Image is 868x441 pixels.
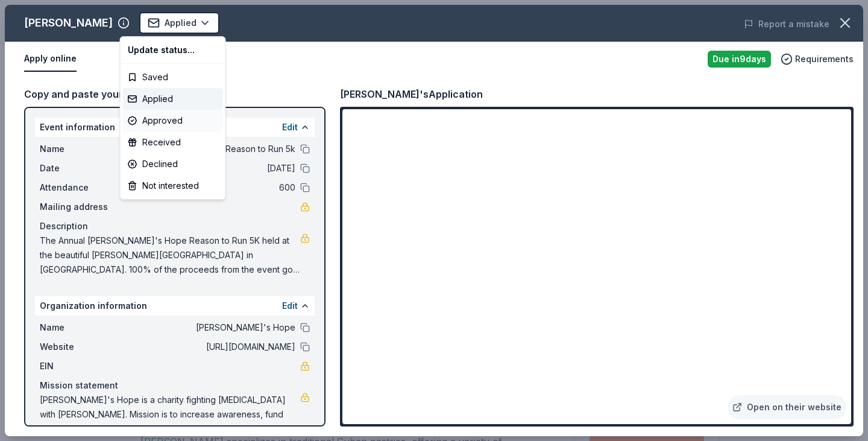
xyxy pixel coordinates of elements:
[123,132,223,153] div: Received
[123,110,223,132] div: Approved
[123,39,223,61] div: Update status...
[123,88,223,110] div: Applied
[208,14,304,29] span: [PERSON_NAME]'s Hope Reason to Run 5k
[123,175,223,197] div: Not interested
[123,153,223,175] div: Declined
[123,66,223,88] div: Saved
